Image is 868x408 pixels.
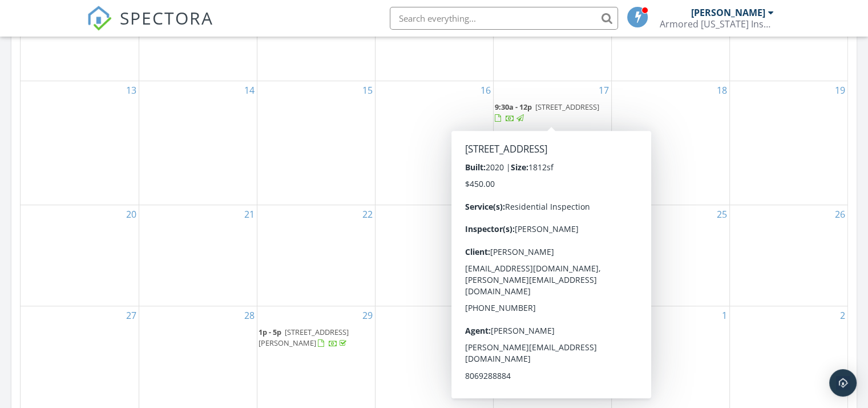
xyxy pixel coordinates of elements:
[611,205,729,306] td: Go to July 25, 2025
[829,369,857,397] div: Open Intercom Messenger
[596,205,611,223] a: Go to July 24, 2025
[87,15,213,39] a: SPECTORA
[259,327,281,337] span: 1p - 5p
[691,7,765,18] div: [PERSON_NAME]
[596,81,611,99] a: Go to July 17, 2025
[729,81,847,205] td: Go to July 19, 2025
[833,205,847,223] a: Go to July 26, 2025
[495,101,610,125] a: 9:30a - 12p [STREET_ADDRESS]
[21,81,139,205] td: Go to July 13, 2025
[375,81,493,205] td: Go to July 16, 2025
[360,81,375,99] a: Go to July 15, 2025
[139,205,257,306] td: Go to July 21, 2025
[535,102,599,112] span: [STREET_ADDRESS]
[729,205,847,306] td: Go to July 26, 2025
[257,205,375,306] td: Go to July 22, 2025
[495,102,599,123] a: 9:30a - 12p [STREET_ADDRESS]
[660,18,774,30] div: Armored Texas Inspections
[714,81,729,99] a: Go to July 18, 2025
[124,306,139,325] a: Go to July 27, 2025
[375,205,493,306] td: Go to July 23, 2025
[478,306,493,325] a: Go to July 30, 2025
[242,306,257,325] a: Go to July 28, 2025
[493,205,611,306] td: Go to July 24, 2025
[495,102,532,112] span: 9:30a - 12p
[478,81,493,99] a: Go to July 16, 2025
[833,81,847,99] a: Go to July 19, 2025
[838,306,847,325] a: Go to August 2, 2025
[120,6,213,30] span: SPECTORA
[611,81,729,205] td: Go to July 18, 2025
[257,81,375,205] td: Go to July 15, 2025
[242,81,257,99] a: Go to July 14, 2025
[360,306,375,325] a: Go to July 29, 2025
[714,205,729,223] a: Go to July 25, 2025
[21,205,139,306] td: Go to July 20, 2025
[720,306,729,325] a: Go to August 1, 2025
[259,326,374,350] a: 1p - 5p [STREET_ADDRESS][PERSON_NAME]
[124,81,139,99] a: Go to July 13, 2025
[493,81,611,205] td: Go to July 17, 2025
[478,205,493,223] a: Go to July 23, 2025
[242,205,257,223] a: Go to July 21, 2025
[596,306,611,325] a: Go to July 31, 2025
[390,7,618,30] input: Search everything...
[360,205,375,223] a: Go to July 22, 2025
[124,205,139,223] a: Go to July 20, 2025
[259,327,349,348] span: [STREET_ADDRESS][PERSON_NAME]
[139,81,257,205] td: Go to July 14, 2025
[259,327,349,348] a: 1p - 5p [STREET_ADDRESS][PERSON_NAME]
[87,6,112,31] img: The Best Home Inspection Software - Spectora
